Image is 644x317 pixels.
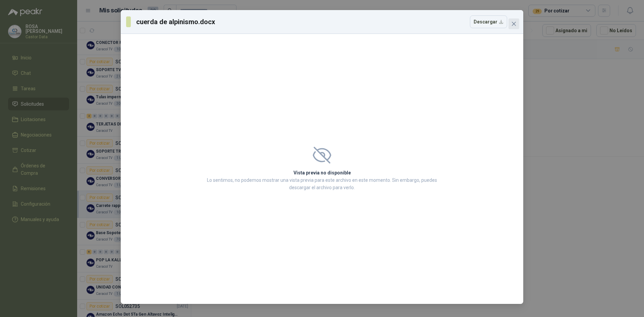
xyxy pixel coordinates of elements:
[470,15,507,28] button: Descargar
[205,169,439,176] h2: Vista previa no disponible
[511,21,517,27] span: close
[136,17,216,27] h3: cuerda de alpinismo.docx
[508,18,519,29] button: Close
[205,176,439,191] p: Lo sentimos, no podemos mostrar una vista previa para este archivo en este momento. Sin embargo, ...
